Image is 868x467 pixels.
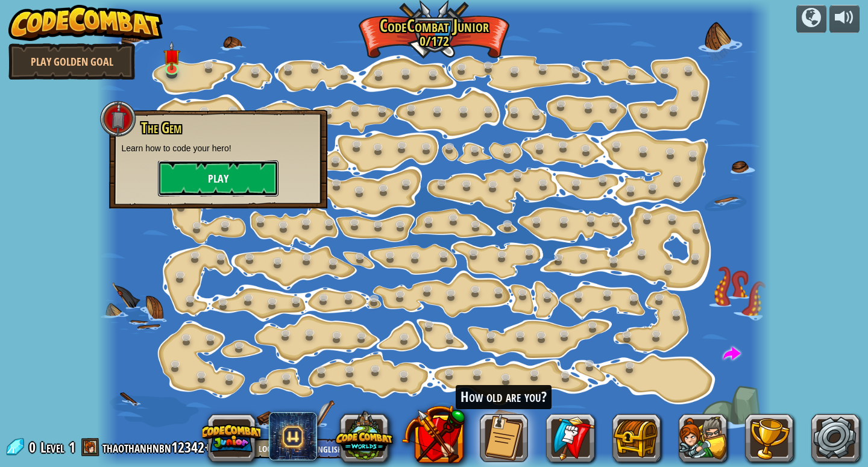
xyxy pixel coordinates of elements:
button: Campaigns [796,5,826,33]
span: 1 [69,437,75,457]
a: thaothanhnbn12342+gplus [102,437,239,457]
span: Level [40,437,64,457]
p: Learn how to code your hero! [121,142,315,154]
img: CodeCombat - Learn how to code by playing a game [8,5,163,41]
button: Adjust volume [829,5,860,33]
button: Play [158,160,278,196]
a: Play Golden Goal [8,43,135,80]
span: The Gem [141,118,181,138]
div: How old are you? [456,385,552,409]
span: 0 [29,437,39,457]
img: level-banner-unstarted.png [163,42,180,71]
